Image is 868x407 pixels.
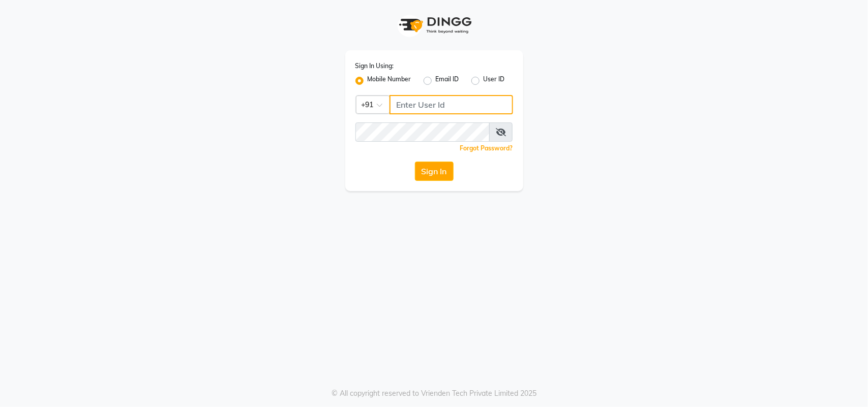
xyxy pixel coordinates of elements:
[460,144,513,152] a: Forgot Password?
[355,61,394,71] label: Sign In Using:
[390,95,513,114] input: Username
[415,162,454,181] button: Sign In
[484,75,505,87] label: User ID
[436,75,459,87] label: Email ID
[394,10,475,40] img: logo1.svg
[355,122,490,142] input: Username
[368,75,411,87] label: Mobile Number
